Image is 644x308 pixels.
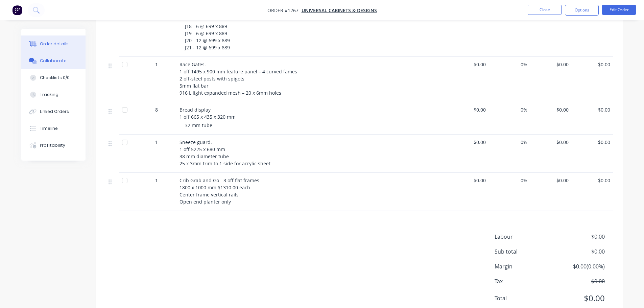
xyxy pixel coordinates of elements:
span: $0.00 [574,139,610,146]
span: Race Gates. 1 off 1495 x 900 mm feature panel – 4 curved fames 2 off-steel posts with spigots 5mm... [180,61,297,96]
div: Checklists 0/0 [40,75,70,81]
span: $0.00 [554,277,604,285]
button: Collaborate [21,52,86,69]
button: Options [565,5,599,16]
span: $0.00 [533,106,569,113]
span: 1 [155,139,158,146]
span: $0.00 [450,61,486,68]
button: Checklists 0/0 [21,69,86,86]
div: Timeline [40,125,58,132]
span: Crib Grab and Go - 3 off flat frames 1800 x 1000 mm $1310.00 each Center frame vertical rails Ope... [180,177,259,205]
span: $0.00 [574,106,610,113]
span: Labour [495,233,555,241]
button: Edit Order [602,5,636,15]
span: $0.00 [450,139,486,146]
button: Order details [21,35,86,52]
span: $0.00 [533,139,569,146]
span: 0% [491,106,527,113]
span: Tax [495,277,555,285]
div: Collaborate [40,58,67,64]
button: Profitability [21,137,86,154]
button: Close [528,5,562,15]
span: $0.00 [574,61,610,68]
span: Order #1267 - [267,7,302,14]
div: Profitability [40,142,65,148]
button: Tracking [21,86,86,103]
button: Timeline [21,120,86,137]
span: 0% [491,61,527,68]
span: $0.00 [533,177,569,184]
span: $0.00 [574,177,610,184]
span: $0.00 [554,247,604,256]
span: Total [495,294,555,302]
span: Sneeze guard. 1 off 5225 x 680 mm 38 mm diameter tube 25 x 3mm trim to 1 side for acrylic sheet [180,139,270,167]
span: 1 [155,177,158,184]
span: $0.00 [450,177,486,184]
span: J18 - 6 @ 699 x 889 J19 - 6 @ 699 x 889 J20 - 12 @ 699 x 889 J21 - 12 @ 699 x 889 [185,23,230,51]
img: Factory [12,5,22,15]
span: 0% [491,177,527,184]
div: Linked Orders [40,109,69,115]
span: $0.00 [554,292,604,304]
div: Tracking [40,92,58,98]
span: 1 [155,61,158,68]
span: Sub total [495,247,555,256]
span: $0.00 [554,233,604,241]
span: Bread display 1 off 665 x 435 x 320 mm [180,106,236,120]
button: Linked Orders [21,103,86,120]
span: Margin [495,262,555,270]
div: Order details [40,41,69,47]
span: $0.00 [450,106,486,113]
span: 0% [491,139,527,146]
span: $0.00 ( 0.00 %) [554,262,604,270]
span: 32 mm tube [185,122,212,128]
a: Universal Cabinets & Designs [302,7,377,14]
span: 8 [155,106,158,113]
span: $0.00 [533,61,569,68]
